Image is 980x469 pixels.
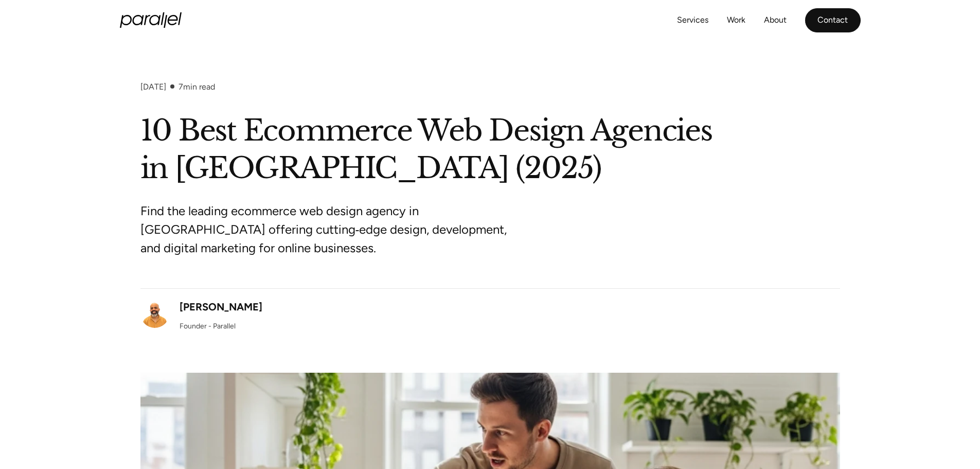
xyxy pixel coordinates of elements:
[140,112,840,187] h1: 10 Best Ecommerce Web Design Agencies in [GEOGRAPHIC_DATA] (2025)
[805,8,861,32] a: Contact
[179,82,215,92] div: min read
[120,12,182,28] a: home
[140,202,526,257] p: Find the leading ecommerce web design agency in [GEOGRAPHIC_DATA] offering cutting‑edge design, d...
[180,299,262,315] div: [PERSON_NAME]
[140,299,169,328] img: Robin Dhanwani
[727,13,745,28] a: Work
[140,82,166,92] div: [DATE]
[180,321,236,332] div: Founder - Parallel
[764,13,787,28] a: About
[140,299,262,332] a: [PERSON_NAME]Founder - Parallel
[179,82,183,92] span: 7
[677,13,708,28] a: Services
